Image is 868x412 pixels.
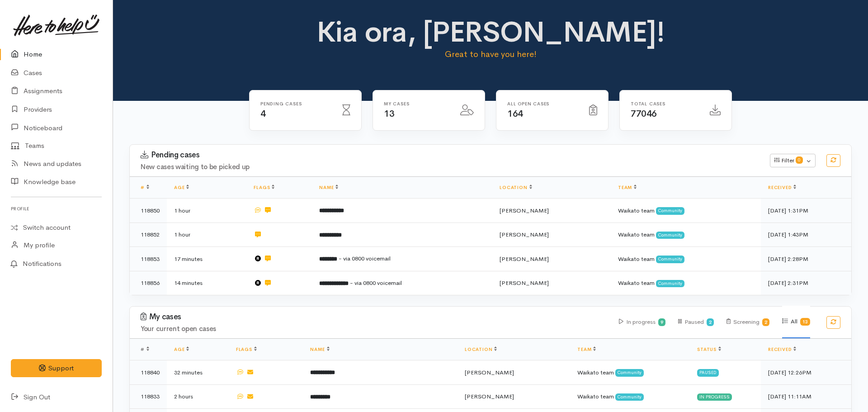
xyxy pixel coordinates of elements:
[611,271,761,295] td: Waikato team
[697,369,719,376] div: Paused
[761,247,851,271] td: [DATE] 2:28PM
[500,279,549,287] span: [PERSON_NAME]
[768,346,796,352] a: Received
[660,319,663,325] b: 9
[611,247,761,271] td: Waikato team
[619,306,665,338] div: In progress
[167,199,246,223] td: 1 hour
[141,346,149,352] span: #
[656,207,684,214] span: Community
[570,384,690,409] td: Waikato team
[130,360,167,385] td: 118840
[761,223,851,247] td: [DATE] 1:43PM
[141,185,149,190] a: #
[507,101,578,106] h6: All Open cases
[726,306,770,338] div: Screening
[141,313,608,322] h3: My cases
[782,306,810,338] div: All
[577,346,596,352] a: Team
[709,319,712,325] b: 2
[768,185,796,190] a: Received
[761,360,851,385] td: [DATE] 12:26PM
[796,156,803,164] span: 0
[350,279,402,287] span: - via 0800 voicemail
[570,360,690,385] td: Waikato team
[130,199,167,223] td: 118850
[615,393,644,401] span: Community
[141,151,759,160] h3: Pending cases
[310,346,329,352] a: Name
[167,360,229,385] td: 32 minutes
[656,280,684,287] span: Community
[656,256,684,263] span: Community
[384,108,394,119] span: 13
[319,185,338,190] a: Name
[697,346,721,352] a: Status
[500,231,549,238] span: [PERSON_NAME]
[167,271,246,295] td: 14 minutes
[631,101,699,106] h6: Total cases
[678,306,714,338] div: Paused
[260,108,266,119] span: 4
[631,108,657,119] span: 77046
[11,359,102,378] button: Support
[507,108,523,119] span: 164
[313,48,669,61] p: Great to have you here!
[465,393,514,400] span: [PERSON_NAME]
[764,319,767,325] b: 2
[141,325,608,333] h4: Your current open cases
[339,255,391,262] span: - via 0800 voicemail
[611,223,761,247] td: Waikato team
[254,185,274,190] a: Flags
[384,101,449,106] h6: My cases
[167,223,246,247] td: 1 hour
[465,369,514,376] span: [PERSON_NAME]
[500,207,549,214] span: [PERSON_NAME]
[611,199,761,223] td: Waikato team
[174,185,189,190] a: Age
[656,232,684,239] span: Community
[761,384,851,409] td: [DATE] 11:11AM
[500,185,532,190] a: Location
[130,271,167,295] td: 118856
[260,101,331,106] h6: Pending cases
[130,384,167,409] td: 118833
[174,346,189,352] a: Age
[141,163,759,171] h4: New cases waiting to be picked up
[130,223,167,247] td: 118852
[618,185,637,190] a: Team
[465,346,497,352] a: Location
[615,369,644,376] span: Community
[11,203,102,215] h6: Profile
[802,319,808,325] b: 13
[697,393,732,401] div: In progress
[167,384,229,409] td: 2 hours
[761,199,851,223] td: [DATE] 1:31PM
[770,154,816,167] button: Filter0
[130,247,167,271] td: 118853
[761,271,851,295] td: [DATE] 2:31PM
[313,16,669,48] h1: Kia ora, [PERSON_NAME]!
[236,346,257,352] a: Flags
[500,255,549,263] span: [PERSON_NAME]
[167,247,246,271] td: 17 minutes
